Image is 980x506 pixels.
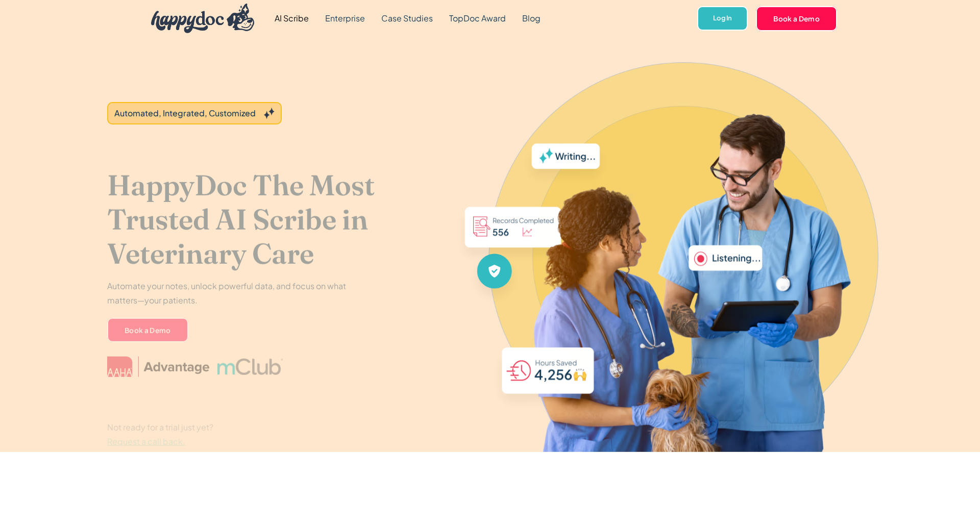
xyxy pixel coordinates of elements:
span: Request a call back. [107,436,185,446]
p: Not ready for a trial just yet? [107,420,213,448]
img: AAHA Advantage logo [107,356,209,376]
a: Log In [697,6,748,31]
div: Automated, Integrated, Customized [114,107,256,119]
a: Book a Demo [107,318,188,342]
img: HappyDoc Logo: A happy dog with his ear up, listening. [151,4,254,33]
p: Automate your notes, unlock powerful data, and focus on what matters—your patients. [107,279,352,307]
img: mclub logo [217,358,283,374]
a: home [143,1,254,36]
a: Book a Demo [756,6,837,31]
h1: HappyDoc The Most Trusted AI Scribe in Veterinary Care [107,168,452,271]
img: Grey sparkles. [264,108,275,119]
